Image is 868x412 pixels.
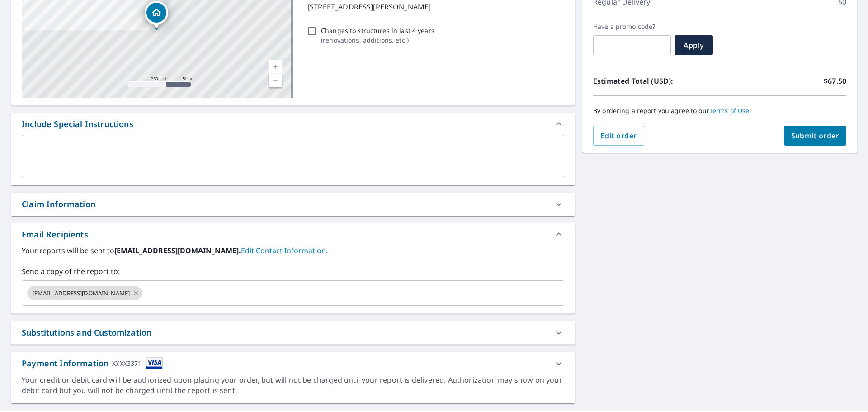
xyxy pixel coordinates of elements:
[22,266,564,277] label: Send a copy of the report to:
[593,23,671,31] label: Have a promo code?
[593,107,846,115] p: By ordering a report you agree to our
[11,352,575,375] div: Payment InformationXXXX3371cardImage
[269,74,282,87] a: Current Level 17, Zoom Out
[321,26,434,35] p: Changes to structures in last 4 years
[22,357,163,369] div: Payment Information
[22,375,564,396] div: Your credit or debit card will be authorized upon placing your order, but will not be charged unt...
[114,246,241,256] b: [EMAIL_ADDRESS][DOMAIN_NAME].
[27,286,142,300] div: [EMAIL_ADDRESS][DOMAIN_NAME]
[682,40,706,50] span: Apply
[307,1,561,12] p: [STREET_ADDRESS][PERSON_NAME]
[593,126,644,146] button: Edit order
[11,193,575,216] div: Claim Information
[22,198,95,210] div: Claim Information
[22,327,151,339] div: Substitutions and Customization
[709,106,750,115] a: Terms of Use
[241,246,328,256] a: EditContactInfo
[600,131,637,141] span: Edit order
[593,76,720,86] p: Estimated Total (USD):
[791,131,840,141] span: Submit order
[22,245,564,256] label: Your reports will be sent to
[11,321,575,344] div: Substitutions and Customization
[27,289,135,298] span: [EMAIL_ADDRESS][DOMAIN_NAME]
[675,35,713,55] button: Apply
[824,76,846,86] p: $67.50
[784,126,847,146] button: Submit order
[269,60,282,74] a: Current Level 17, Zoom In
[22,228,88,241] div: Email Recipients
[145,1,168,29] div: Dropped pin, building 1, Residential property, 7419 Wolff Rd Medina, OH 44256
[11,223,575,245] div: Email Recipients
[112,357,142,369] div: XXXX3371
[22,118,133,130] div: Include Special Instructions
[321,35,434,45] p: ( renovations, additions, etc. )
[11,113,575,135] div: Include Special Instructions
[146,357,163,369] img: cardImage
